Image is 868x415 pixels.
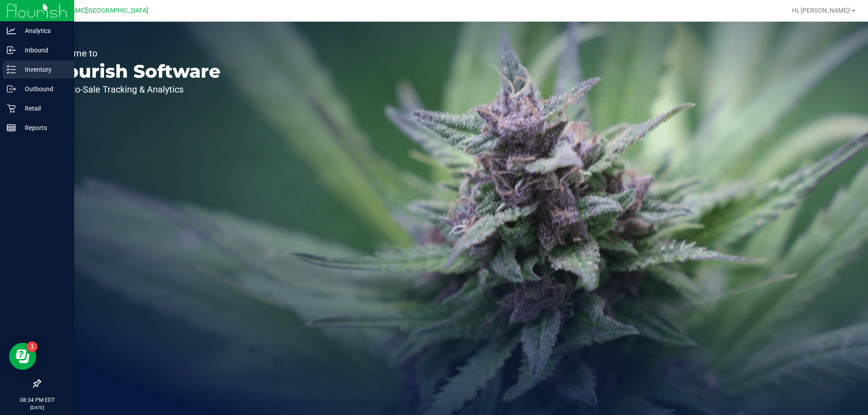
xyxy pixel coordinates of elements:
[37,7,148,14] span: [PERSON_NAME][GEOGRAPHIC_DATA]
[7,65,16,74] inline-svg: Inventory
[16,103,70,114] p: Retail
[49,85,221,94] p: Seed-to-Sale Tracking & Analytics
[49,49,221,58] p: Welcome to
[16,64,70,75] p: Inventory
[9,343,36,370] iframe: Resource center
[27,341,38,352] iframe: Resource center unread badge
[7,84,16,93] inline-svg: Outbound
[4,404,70,411] p: [DATE]
[16,25,70,36] p: Analytics
[7,26,16,35] inline-svg: Analytics
[16,84,70,94] p: Outbound
[7,46,16,55] inline-svg: Inbound
[49,62,221,80] p: Flourish Software
[16,122,70,133] p: Reports
[792,7,851,14] span: Hi, [PERSON_NAME]!
[16,45,70,56] p: Inbound
[7,104,16,113] inline-svg: Retail
[4,396,70,404] p: 08:34 PM EDT
[7,123,16,132] inline-svg: Reports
